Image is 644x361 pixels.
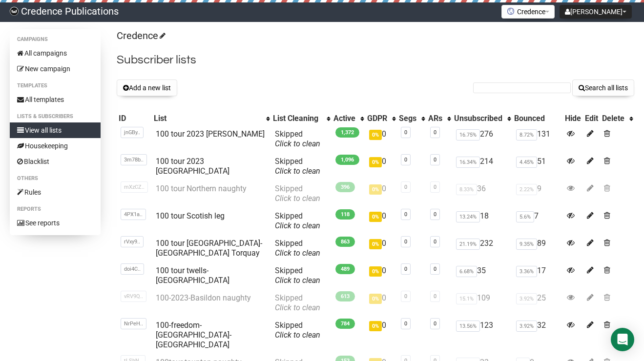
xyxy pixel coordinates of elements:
[335,237,355,247] span: 863
[275,129,320,148] span: Skipped
[507,7,515,15] img: favicons
[156,157,229,176] a: 100 tour 2023 [GEOGRAPHIC_DATA]
[456,293,477,304] span: 15.1%
[611,328,634,351] div: Open Intercom Messenger
[512,207,563,235] td: 7
[456,321,480,332] span: 13.56%
[332,112,365,125] th: Active: No sort applied, activate to apply an ascending sort
[335,209,355,220] span: 118
[428,114,442,123] div: ARs
[514,114,561,123] div: Bounced
[117,112,152,125] th: ID: No sort applied, sorting is disabled
[10,92,101,107] a: All templates
[10,122,101,138] a: View all lists
[365,207,397,235] td: 0
[452,180,512,207] td: 36
[121,263,144,275] span: doi4C..
[275,239,320,258] span: Skipped
[335,291,355,301] span: 613
[512,262,563,289] td: 17
[426,112,452,125] th: ARs: No sort applied, activate to apply an ascending sort
[117,80,177,96] button: Add a new list
[456,184,477,195] span: 8.33%
[275,303,320,312] a: Click to clean
[121,154,147,165] span: 3m78b..
[10,34,101,45] li: Campaigns
[512,125,563,153] td: 131
[121,236,144,247] span: rVxy9..
[572,80,634,96] button: Search all lists
[10,45,101,61] a: All campaigns
[452,235,512,262] td: 232
[117,51,634,69] h2: Subscriber lists
[275,166,320,176] a: Click to clean
[369,212,382,222] span: 0%
[365,153,397,180] td: 0
[275,194,320,203] a: Click to clean
[121,318,146,329] span: NrPeH..
[10,80,101,92] li: Templates
[10,215,101,231] a: See reports
[404,321,407,327] a: 0
[121,209,146,220] span: 4PX1a..
[512,235,563,262] td: 89
[452,262,512,289] td: 35
[335,127,359,138] span: 1,372
[365,317,397,354] td: 0
[454,114,502,123] div: Unsubscribed
[404,266,407,272] a: 0
[121,181,148,193] span: mXzCZ..
[583,112,600,125] th: Edit: No sort applied, sorting is disabled
[121,127,144,138] span: jnGBy..
[397,112,426,125] th: Segs: No sort applied, activate to apply an ascending sort
[10,203,101,215] li: Reports
[456,129,480,140] span: 16.75%
[404,293,407,300] a: 0
[156,239,262,258] a: 100 tour [GEOGRAPHIC_DATA]-[GEOGRAPHIC_DATA] Torquay
[434,157,436,163] a: 0
[516,129,537,140] span: 8.72%
[404,211,407,218] a: 0
[434,293,436,300] a: 0
[516,266,537,277] span: 3.36%
[369,184,382,195] span: 0%
[275,248,320,258] a: Click to clean
[456,266,477,277] span: 6.68%
[452,112,512,125] th: Unsubscribed: No sort applied, activate to apply an ascending sort
[156,266,229,285] a: 100 tour twells-[GEOGRAPHIC_DATA]
[512,289,563,317] td: 25
[434,211,436,218] a: 0
[335,319,355,329] span: 784
[434,266,436,272] a: 0
[434,184,436,190] a: 0
[512,153,563,180] td: 51
[434,321,436,327] a: 0
[452,207,512,235] td: 18
[335,155,359,165] span: 1,096
[452,125,512,153] td: 276
[365,262,397,289] td: 0
[434,239,436,245] a: 0
[10,111,101,122] li: Lists & subscribers
[10,138,101,154] a: Housekeeping
[369,321,382,331] span: 0%
[585,114,598,123] div: Edit
[156,321,231,349] a: 100-freedom-[GEOGRAPHIC_DATA]-[GEOGRAPHIC_DATA]
[404,184,407,190] a: 0
[369,239,382,249] span: 0%
[333,114,355,123] div: Active
[10,7,19,16] img: 014c4fb6c76d8aefd1845f33fd15ecf9
[275,211,320,230] span: Skipped
[512,180,563,207] td: 9
[10,61,101,77] a: New campaign
[367,114,387,123] div: GDPR
[275,276,320,285] a: Click to clean
[335,264,355,274] span: 489
[275,157,320,176] span: Skipped
[404,129,407,136] a: 0
[365,125,397,153] td: 0
[365,235,397,262] td: 0
[117,30,164,41] a: Credence
[452,289,512,317] td: 109
[404,239,407,245] a: 0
